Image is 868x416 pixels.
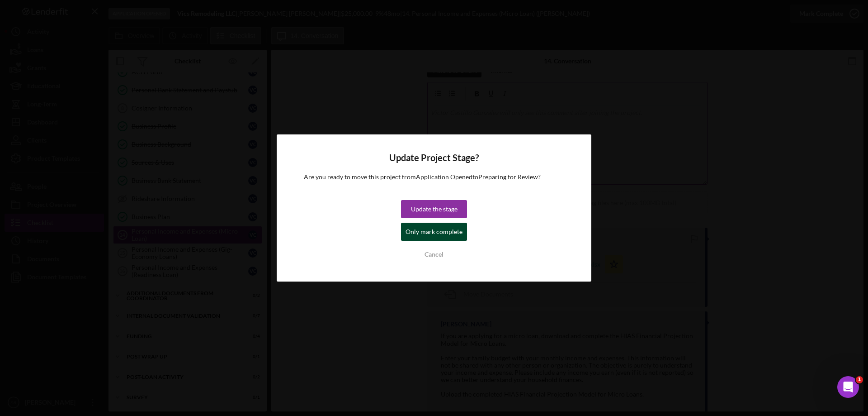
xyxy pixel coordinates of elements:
[406,223,462,241] div: Only mark complete
[425,245,443,263] div: Cancel
[304,172,564,182] p: Are you ready to move this project from Application Opened to Preparing for Review ?
[411,200,458,218] div: Update the stage
[401,245,467,263] button: Cancel
[856,376,863,383] span: 1
[304,153,564,163] h4: Update Project Stage?
[401,223,467,241] button: Only mark complete
[837,376,859,398] iframe: Intercom live chat
[401,200,467,218] button: Update the stage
